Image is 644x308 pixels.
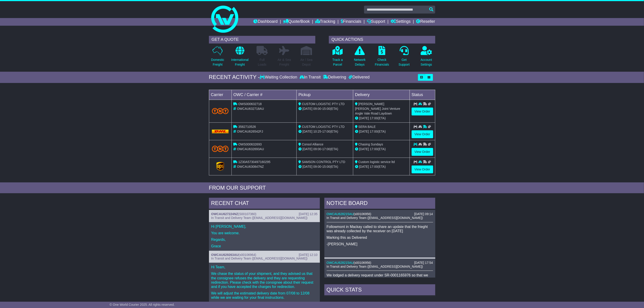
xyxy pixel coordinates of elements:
span: [DATE] [359,147,369,151]
span: 17:00 [370,147,378,151]
div: QUICK ACTIONS [329,36,435,44]
td: Carrier [209,90,231,100]
a: Support [367,18,385,26]
a: NetworkDelays [354,46,366,69]
span: OWS000632693 [238,143,262,146]
td: Pickup [297,90,353,100]
span: [DATE] [303,130,312,133]
div: (ETA) [355,164,408,169]
span: 17:00 [370,130,378,133]
a: Settings [391,18,411,26]
td: OWC / Carrier # [231,90,297,100]
div: Waiting Collection [260,75,298,80]
div: [DATE] 12:35 [299,212,317,216]
div: - (ETA) [298,129,351,134]
p: Full Loads [257,57,268,67]
p: Air & Sea Freight [278,57,291,67]
a: OWCAU627224NZ [211,212,238,216]
a: Track aParcel [332,46,343,69]
a: DomesticFreight [211,46,224,69]
a: CheckFinancials [375,46,389,69]
p: Check Financials [375,57,389,67]
p: Marking this as Delivered [327,235,433,240]
span: In Transit and Delivery Team ([EMAIL_ADDRESS][DOMAIN_NAME]) [327,265,423,268]
span: OWCAU632718AU [237,107,264,110]
div: FROM OUR SUPPORT [209,185,435,191]
img: GetCarrierServiceLogo [216,162,224,171]
span: 15:00 [322,165,330,168]
span: © One World Courier 2025. All rights reserved. [110,303,175,306]
span: 09:00 [313,107,321,110]
p: Track a Parcel [332,57,343,67]
span: 17:00 [322,130,330,133]
span: [DATE] [359,165,369,168]
a: View Order [412,148,433,156]
span: Consol Alliance [302,143,323,146]
div: - (ETA) [298,147,351,152]
div: Delivering [322,75,347,80]
span: S00107360 [239,212,255,216]
img: DHL.png [212,130,229,133]
p: Followmont in Mackay called to share an update that the frieght was already collected by the rece... [327,225,433,233]
p: Hi [PERSON_NAME], [211,224,318,229]
span: [DATE] [303,165,312,168]
a: Quote/Book [283,18,310,26]
a: Financials [341,18,361,26]
span: Custom logistic service ltd [358,160,395,164]
td: Status [410,90,435,100]
span: SAMSON CONTROL PTY LTD [302,160,345,164]
span: [DATE] [303,147,312,151]
span: 10:25 [313,130,321,133]
span: s00106956 [355,261,370,264]
p: Domestic Freight [211,57,224,67]
p: Regards, [211,237,318,242]
div: ( ) [327,261,433,265]
p: Get Support [399,57,410,67]
p: You are welcome. [211,231,318,235]
p: Account Settings [421,57,432,67]
div: In Transit [298,75,322,80]
p: Hi Team, [211,265,318,269]
span: SERA BALE [358,125,376,129]
span: 17:00 [370,165,378,168]
img: TNT_Domestic.png [212,108,229,114]
span: CUSTOM LOGISTIC PTY LTD [302,102,345,106]
a: AccountSettings [420,46,432,69]
a: OWCAU628215AU [327,261,354,264]
span: OWCAU632693AU [237,147,264,151]
span: 15:00 [322,107,330,110]
span: 17:00 [322,147,330,151]
p: We will adjust the estimated delivery date from 07/08 to 12/08 while we are waiting for your fina... [211,291,318,300]
a: View Order [412,108,433,115]
div: NOTICE BOARD [324,198,435,210]
span: CUSTOM LOGISTIC PTY LTD [302,125,345,129]
div: - (ETA) [298,164,351,169]
div: (ETA) [355,129,408,134]
div: Quick Stats [324,284,435,297]
p: We lodged a delivery request under SR-0001165976 so that we can be advised on the delivery proges... [327,273,433,286]
p: Air / Sea Depot [300,57,313,67]
div: ( ) [211,212,318,216]
p: International Freight [231,57,249,67]
span: OWCAU626542FJ [237,130,263,133]
div: ( ) [211,253,318,257]
span: In Transit and Delivery Team ([EMAIL_ADDRESS][DOMAIN_NAME]) [211,216,308,220]
td: Delivery [353,90,410,100]
div: - (ETA) [298,106,351,111]
td: Deliveries [324,297,435,308]
a: GetSupport [398,46,410,69]
a: Dashboard [254,18,278,26]
span: [DATE] [303,107,312,110]
img: TNT_Domestic.png [212,146,229,152]
span: 17:00 [370,116,378,120]
span: s00106964 [240,253,255,257]
div: ( ) [327,212,433,216]
div: [DATE] 09:14 [414,212,433,216]
div: [DATE] 12:10 [299,253,317,257]
span: 09:00 [313,147,321,151]
span: OWCAU630847NZ [237,165,264,168]
span: [PERSON_NAME] [PERSON_NAME] Joint Venture Angle Vale Road Laydown [355,102,400,115]
div: (ETA) [355,147,408,152]
span: 09:00 [313,165,321,168]
span: s00106956 [355,212,370,216]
